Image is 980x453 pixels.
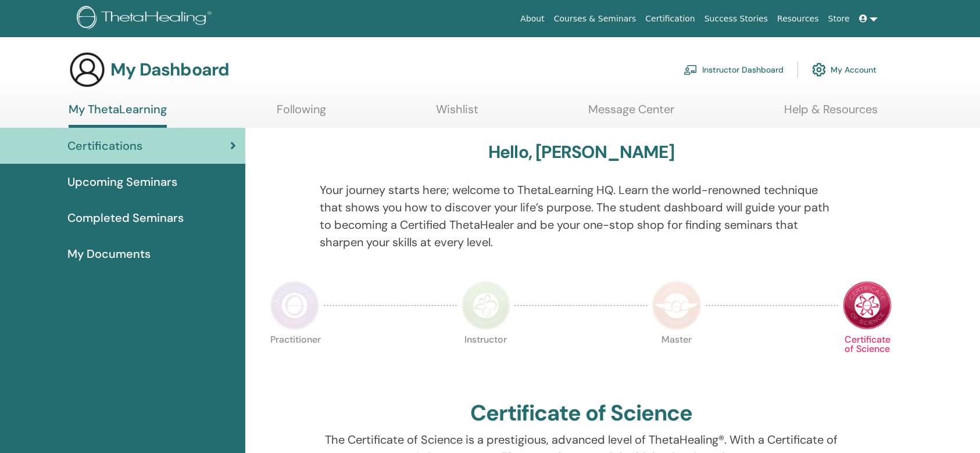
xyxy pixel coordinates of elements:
img: logo.png [77,6,216,32]
span: Certifications [67,137,142,154]
a: Certification [641,8,699,30]
p: Practitioner [270,335,319,384]
a: Following [277,102,326,125]
h2: Certificate of Science [470,400,692,427]
a: Help & Resources [784,102,878,125]
a: Wishlist [436,102,478,125]
h3: My Dashboard [110,59,229,80]
p: Your journey starts here; welcome to ThetaLearning HQ. Learn the world-renowned technique that sh... [320,181,842,251]
span: Completed Seminars [67,209,184,227]
a: Courses & Seminars [549,8,641,30]
a: Success Stories [700,8,772,30]
img: generic-user-icon.jpg [69,51,106,88]
img: Master [652,281,701,330]
img: Practitioner [270,281,319,330]
a: About [516,8,549,30]
p: Master [652,335,701,384]
a: My ThetaLearning [69,102,167,128]
span: My Documents [67,245,151,263]
img: cog.svg [812,60,826,80]
a: Store [824,8,854,30]
img: chalkboard-teacher.svg [684,64,698,75]
img: Certificate of Science [843,281,892,330]
a: Instructor Dashboard [684,57,784,82]
a: My Account [812,57,877,82]
p: Certificate of Science [843,335,892,384]
h3: Hello, [PERSON_NAME] [488,142,674,163]
p: Instructor [462,335,510,384]
a: Message Center [588,102,674,125]
a: Resources [772,8,824,30]
img: Instructor [462,281,510,330]
span: Upcoming Seminars [67,173,177,190]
